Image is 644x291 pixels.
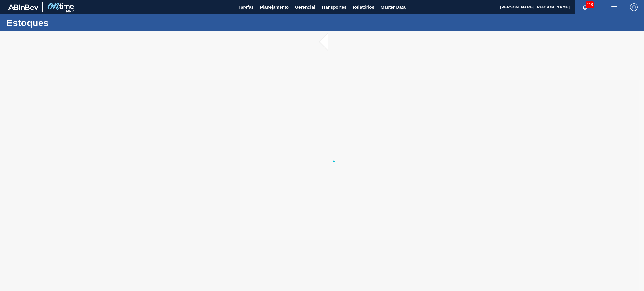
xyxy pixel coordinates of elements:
[295,3,315,11] span: Gerencial
[260,3,289,11] span: Planejamento
[8,4,38,10] img: TNhmsLtSVTkK8tSr43FrP2fwEKptu5GPRR3wAAAABJRU5ErkJggg==
[586,1,594,8] span: 118
[6,19,118,26] h1: Estoques
[321,3,347,11] span: Transportes
[575,3,595,12] button: Notificações
[630,3,638,11] img: Logout
[610,3,618,11] img: userActions
[380,3,405,11] span: Master Data
[238,3,254,11] span: Tarefas
[353,3,374,11] span: Relatórios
